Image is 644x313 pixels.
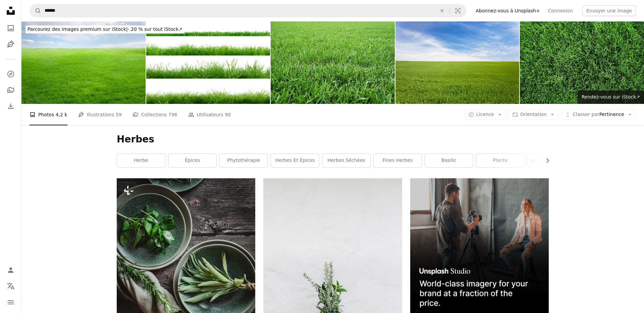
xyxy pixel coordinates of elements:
a: Fines herbes [374,154,422,167]
a: jardin d’herbes aromatiques [528,154,576,167]
a: épices [168,154,216,167]
img: meadow et ciel [395,21,520,104]
span: Rendez-vous sur iStock ↗ [582,94,640,100]
span: 59 [116,111,122,118]
button: Langue [4,279,17,293]
a: Collections 796 [132,104,177,125]
a: Phytothérapie [220,154,268,167]
a: Abonnez-vous à Unsplash+ [472,5,544,16]
a: Connexion [544,5,577,16]
button: Rechercher sur Unsplash [30,4,41,17]
a: Parcourez des images premium sur iStock|- 20 % sur tout iStock↗ [21,21,189,38]
a: Herbes et épices [271,154,319,167]
a: Collections [4,83,17,97]
a: Photos [4,21,17,35]
span: 796 [168,111,177,118]
button: faire défiler la liste vers la droite [541,154,549,167]
img: Collection de bordures d’herbe verte, sans soudure horizontalement, isolée sur fond blanc. Rendu 3D. [146,21,270,104]
a: une table garnie d’assiettes et de bols remplis de légumes verts [117,279,255,285]
h1: Herbes [117,133,549,145]
span: Pertinence [573,111,624,118]
button: Menu [4,296,17,309]
a: Illustrations [4,38,17,51]
button: Licence [465,109,506,120]
img: Bonne recherche herbe [271,21,395,104]
span: - 20 % sur tout iStock ↗ [28,26,182,32]
button: Recherche de visuels [450,4,466,17]
span: 90 [225,111,231,118]
a: herbe [117,154,165,167]
button: Envoyer une image [582,5,636,16]
button: Classer parPertinence [561,109,636,120]
a: basilic [425,154,473,167]
span: Licence [476,112,494,117]
a: Connexion / S’inscrire [4,263,17,277]
a: Historique de téléchargement [4,100,17,113]
a: plante [476,154,524,167]
a: personne tenant des plantes vertes [263,279,402,285]
a: Utilisateurs 90 [188,104,231,125]
a: Rendez-vous sur iStock↗ [578,90,644,104]
form: Rechercher des visuels sur tout le site [30,4,466,17]
span: Orientation [520,112,547,117]
img: Champ paysage d'été avec l'herbe et ciel [21,21,146,104]
span: Parcourez des images premium sur iStock | [28,26,128,32]
a: herbes séchées [322,154,370,167]
button: Effacer [435,4,449,17]
a: Illustrations 59 [78,104,122,125]
a: Explorer [4,67,17,81]
img: Terrain de football [520,21,644,104]
button: Orientation [508,109,558,120]
span: Classer par [573,112,599,117]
